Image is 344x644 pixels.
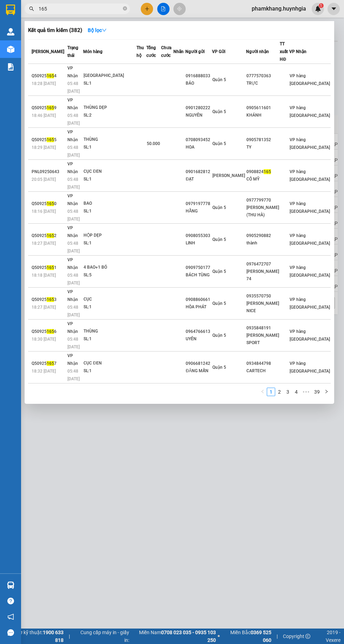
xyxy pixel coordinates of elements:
li: Next Page [322,388,331,396]
span: VP Nhận [67,353,78,366]
span: VP hàng [GEOGRAPHIC_DATA] [290,361,330,374]
span: VP hàng [GEOGRAPHIC_DATA] [290,73,330,86]
div: Q50925 2 [32,232,65,239]
span: [PERSON_NAME] [212,173,245,178]
div: HỘP DẸP [84,232,136,239]
div: [PERSON_NAME] 74 [246,268,280,283]
div: KHÁNH [246,112,280,119]
span: Người gửi [185,49,205,54]
span: VP Nhận [67,162,78,174]
div: SL: 1 [84,303,136,311]
div: THÙNG DẸP [84,104,136,112]
div: Q50925 1 [32,264,65,271]
div: CỤC ĐEN [84,168,136,176]
li: 39 [312,388,322,396]
div: Q50925 5 [32,136,65,144]
div: 0905290882 [246,232,280,239]
span: 165 [47,265,54,270]
span: notification [7,613,14,620]
span: Chưa cước [161,45,171,58]
span: Tổng cước [146,45,156,58]
li: Previous Page [258,388,267,396]
div: ĐĂNG MẪN [186,367,211,375]
span: Quận 5 [212,109,226,114]
span: VP Nhận [67,321,78,334]
div: BAO [84,200,136,208]
span: 18:46 [DATE] [32,113,56,118]
div: SL: 1 [84,208,136,215]
a: 4 [292,388,300,396]
div: UYÊN [186,335,211,343]
div: 0906681242 [186,360,211,367]
div: LINH [186,239,211,247]
span: Thu hộ [137,45,144,58]
span: Người nhận [246,49,269,54]
button: right [322,388,331,396]
div: Q50925 0 [32,200,65,208]
span: 18:18 [DATE] [32,273,56,278]
div: HOA [186,144,211,151]
li: Next 5 Pages [300,388,312,396]
div: SL: 1 [84,80,136,87]
button: left [258,388,267,396]
div: SL: 1 [84,144,136,151]
span: 165 [47,105,54,110]
span: TT xuất HĐ [280,41,288,62]
span: Quận 5 [212,333,226,338]
span: 05:48 [DATE] [67,305,80,317]
span: 05:48 [DATE] [67,177,80,190]
input: Tìm tên, số ĐT hoặc mã đơn [39,5,121,13]
div: ĐẠT [186,176,211,183]
span: 18:27 [DATE] [32,241,56,246]
span: VP Nhận [67,66,78,78]
div: 0905781352 [246,136,280,144]
a: 2 [276,388,283,396]
span: 18:27 [DATE] [32,305,56,310]
div: SL: 2 [84,112,136,119]
div: Q50925 6 [32,328,65,335]
span: 165 [47,329,54,334]
span: Quận 5 [212,77,226,82]
span: Quận 5 [212,365,226,370]
div: TY [246,144,280,151]
div: 0777570363 [246,72,280,80]
span: 165 [47,361,54,366]
a: 39 [312,388,322,396]
span: 165 [47,297,54,302]
div: CỤC ĐEN [84,360,136,367]
span: Quận 5 [212,205,226,210]
span: 18:32 [DATE] [32,369,56,374]
div: 0909750177 [186,264,211,271]
span: VP Nhận [67,225,78,238]
span: VP hàng [GEOGRAPHIC_DATA] [290,265,330,278]
span: VP Nhận [67,289,78,302]
span: 18:29 [DATE] [32,145,56,150]
span: VP Nhận [289,49,306,54]
a: 3 [284,388,292,396]
li: 1 [267,388,275,396]
span: [PERSON_NAME] [32,49,64,54]
div: [PERSON_NAME](THU HÀ) [246,204,280,219]
span: right [324,389,329,394]
div: 0908824 [246,168,280,176]
div: 0908860661 [186,296,211,303]
span: 18:30 [DATE] [32,337,56,342]
span: Quận 5 [212,141,226,146]
span: 05:48 [DATE] [67,337,80,349]
span: 18:28 [DATE] [32,81,56,86]
span: ••• [300,388,312,396]
a: 1 [267,388,275,396]
div: THÙNG [84,136,136,144]
div: THÙNG [84,328,136,335]
span: Nhãn [173,49,184,54]
div: 0964766613 [186,328,211,335]
span: VP Nhận [67,98,78,110]
span: 05:48 [DATE] [67,369,80,381]
span: 05:48 [DATE] [67,209,80,222]
div: 4 BAO+1 BÓ [84,264,136,271]
strong: Bộ lọc [88,27,107,33]
div: CARTECH [246,367,280,375]
div: 0908055303 [186,232,211,239]
span: 05:48 [DATE] [67,113,80,126]
div: 0916888033 [186,72,211,80]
